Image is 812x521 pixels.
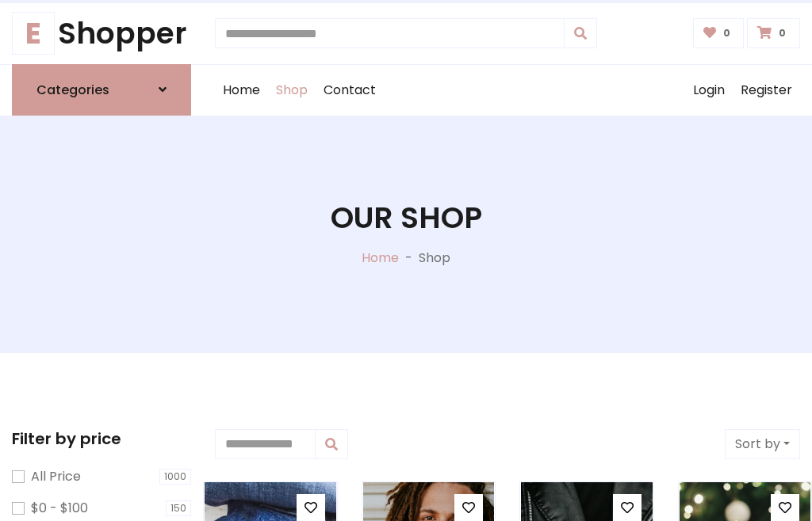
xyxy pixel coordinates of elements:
[159,469,191,485] span: 1000
[215,65,268,116] a: Home
[31,467,81,486] label: All Price
[12,16,191,51] a: EShopper
[31,499,88,518] label: $0 - $100
[399,249,419,268] p: -
[12,64,191,116] a: Categories
[12,429,191,448] h5: Filter by price
[12,16,191,51] h1: Shopper
[775,26,790,40] span: 0
[268,65,316,116] a: Shop
[719,26,734,40] span: 0
[36,82,109,97] h6: Categories
[747,18,800,48] a: 0
[331,200,482,236] h1: Our Shop
[693,18,745,48] a: 0
[419,249,450,268] p: Shop
[725,429,800,459] button: Sort by
[733,65,800,116] a: Register
[166,500,191,516] span: 150
[362,249,399,267] a: Home
[685,65,733,116] a: Login
[12,12,55,55] span: E
[316,65,384,116] a: Contact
